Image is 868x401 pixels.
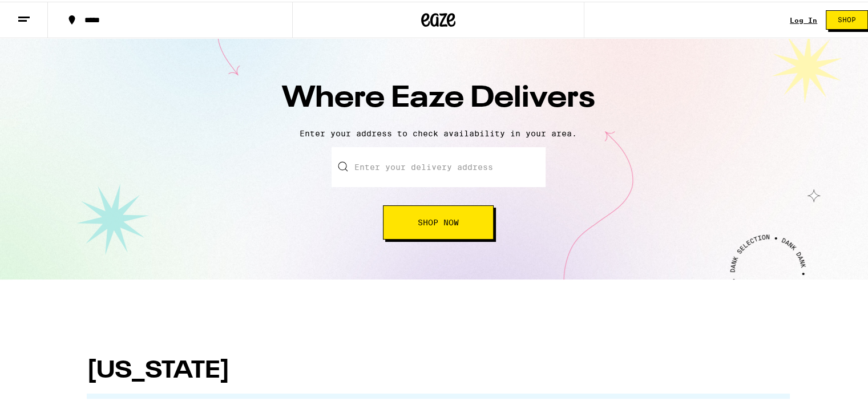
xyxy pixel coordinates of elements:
button: Shop Now [383,204,494,238]
h1: [US_STATE] [87,358,790,382]
span: Shop Now [418,217,459,225]
a: Log In [790,15,817,22]
input: Enter your delivery address [332,145,546,185]
span: Hi. Need any help? [7,8,82,17]
span: Shop [838,15,856,22]
button: Shop [826,9,868,28]
h1: Where Eaze Delivers [239,76,638,118]
p: Enter your address to check availability in your area. [11,127,865,136]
